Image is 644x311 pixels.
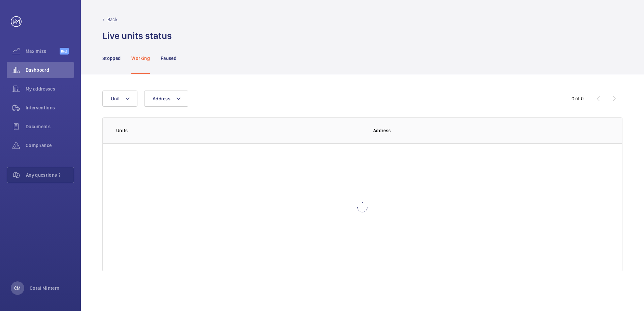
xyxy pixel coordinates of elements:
p: Units [116,127,362,134]
span: Beta [60,48,69,55]
button: Unit [102,91,137,107]
span: Maximize [26,48,60,55]
span: Interventions [26,104,74,111]
p: Coral Mintern [30,285,60,291]
span: Unit [111,96,120,101]
p: Address [373,127,609,134]
div: 0 of 0 [572,95,584,102]
p: Back [107,16,118,23]
span: Compliance [26,142,74,149]
span: Address [153,96,170,101]
p: Paused [161,55,176,62]
p: Working [131,55,150,62]
p: CM [14,285,21,291]
h1: Live units status [102,30,172,42]
span: Documents [26,123,74,130]
span: Any questions ? [26,172,74,178]
p: Stopped [102,55,121,62]
button: Address [144,91,188,107]
span: My addresses [26,85,74,92]
span: Dashboard [26,67,74,73]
